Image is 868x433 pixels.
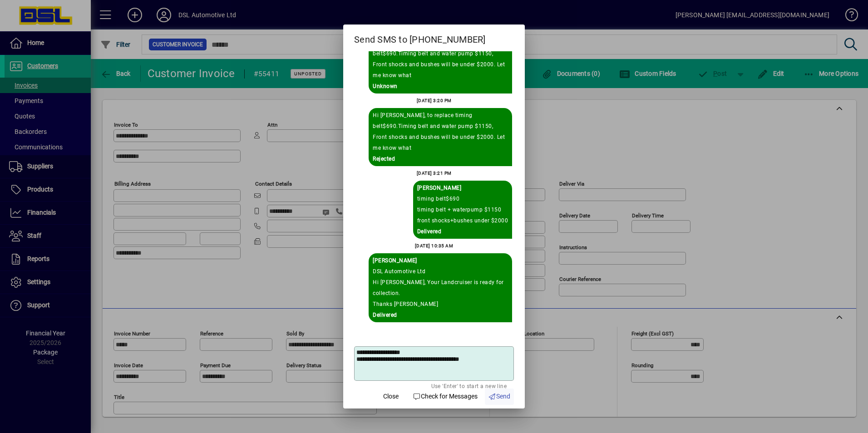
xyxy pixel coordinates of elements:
div: [DATE] 3:20 PM [417,95,452,106]
button: Send [485,389,514,405]
div: Unknown [373,81,508,92]
div: Delivered [417,226,508,237]
h2: Send SMS to [PHONE_NUMBER] [343,25,525,51]
div: timing belt$690 timing belt + waterpump $1150 front shocks+bushes under $2000 [417,193,508,226]
div: Hi [PERSON_NAME], to replace timing belt$690.Timing belt and water pump $1150, Front shocks and b... [373,37,508,81]
span: Send [488,392,511,401]
div: [DATE] 10:35 AM [415,241,454,251]
div: [DATE] 3:21 PM [417,168,452,179]
mat-hint: Use 'Enter' to start a new line [431,381,507,391]
span: Check for Messages [413,392,478,401]
div: Sent By [417,182,508,193]
span: Close [383,392,399,401]
div: Hi [PERSON_NAME], to replace timing belt$690.Timing belt and water pump $1150, Front shocks and b... [373,110,508,153]
div: Delivered [373,310,508,320]
div: Sent By [373,255,508,266]
div: Rejected [373,153,508,164]
div: DSL Automotive Ltd Hi [PERSON_NAME], Your Landcruiser is ready for collection. Thanks [PERSON_NAME] [373,266,508,310]
button: Check for Messages [409,389,481,405]
button: Close [376,389,405,405]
